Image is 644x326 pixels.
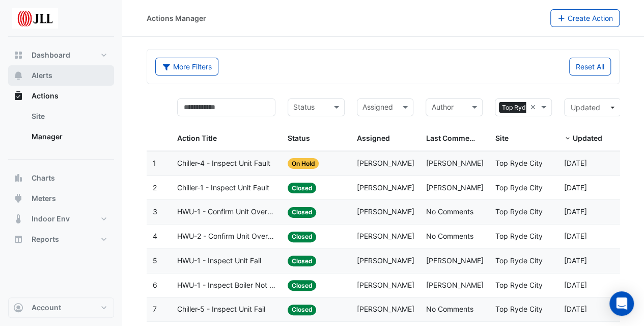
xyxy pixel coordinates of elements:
span: Closed [288,232,317,242]
span: HWU-1 - Inspect Unit Fail [177,255,261,267]
span: Clear [530,102,539,113]
span: Indoor Env [32,214,70,224]
span: Charts [32,173,55,183]
span: [PERSON_NAME] [426,183,483,192]
span: HWU-1 - Confirm Unit Overnight Operation (Energy Waste) [177,206,275,218]
span: Top Ryde City [495,256,542,265]
button: Create Action [550,9,620,27]
span: Site [495,134,508,142]
span: On Hold [288,158,319,169]
button: Updated [564,98,621,116]
span: Closed [288,280,317,291]
span: Top Ryde City [495,183,542,192]
span: 2025-08-05T08:21:22.652 [564,281,587,289]
span: [PERSON_NAME] [357,232,414,240]
span: Top Ryde City [495,232,542,240]
span: 6 [153,281,157,289]
a: Manager [23,127,114,147]
span: 4 [153,232,157,240]
span: 2025-08-05T08:21:53.003 [564,183,587,192]
button: Alerts [8,65,114,86]
app-icon: Charts [13,173,23,183]
button: Dashboard [8,45,114,65]
span: Top Ryde City [495,159,542,167]
span: Account [32,303,61,313]
span: 2025-08-05T08:21:30.707 [564,256,587,265]
span: Top Ryde City [499,102,545,113]
span: 5 [153,256,157,265]
button: Reset All [569,58,611,76]
span: Last Commented [426,134,485,142]
div: Actions Manager [147,13,206,23]
span: HWU-1 - Inspect Boiler Not Operating [177,280,275,291]
span: Actions [32,91,59,101]
span: Action Title [177,134,217,142]
button: Indoor Env [8,209,114,229]
button: Meters [8,188,114,209]
span: Chiller-4 - Inspect Unit Fault [177,158,270,169]
span: HWU-2 - Confirm Unit Overnight Operation (Energy Waste) [177,231,275,242]
span: 3 [153,207,157,216]
span: [PERSON_NAME] [426,256,483,265]
span: Reports [32,234,59,244]
span: 2 [153,183,157,192]
span: Status [288,134,310,142]
span: Top Ryde City [495,281,542,289]
span: [PERSON_NAME] [357,281,414,289]
app-icon: Reports [13,234,23,244]
span: Top Ryde City [495,207,542,216]
span: [PERSON_NAME] [357,207,414,216]
span: Meters [32,193,56,204]
span: No Comments [426,207,473,216]
span: Updated [571,103,600,112]
span: Top Ryde City [495,305,542,313]
span: Chiller-5 - Inspect Unit Fail [177,304,265,315]
span: Closed [288,256,317,266]
span: [PERSON_NAME] [357,305,414,313]
span: No Comments [426,305,473,313]
img: Company Logo [12,8,58,29]
app-icon: Actions [13,91,23,101]
span: Chiller-1 - Inspect Unit Fault [177,182,269,194]
span: Dashboard [32,50,70,60]
div: Open Intercom Messenger [609,291,634,316]
span: [PERSON_NAME] [357,159,414,167]
span: [PERSON_NAME] [357,183,414,192]
span: Updated [573,134,602,142]
span: 7 [153,305,157,313]
div: Actions [8,106,114,151]
a: Site [23,106,114,127]
button: Account [8,297,114,318]
app-icon: Indoor Env [13,214,23,224]
app-icon: Alerts [13,70,23,81]
span: [PERSON_NAME] [426,159,483,167]
span: 2025-08-05T09:01:58.397 [564,159,587,167]
app-icon: Meters [13,193,23,204]
span: Alerts [32,70,52,81]
span: [PERSON_NAME] [357,256,414,265]
span: 2025-08-05T08:21:43.973 [564,207,587,216]
span: Closed [288,183,317,193]
app-icon: Dashboard [13,50,23,60]
span: 2025-08-05T08:21:39.808 [564,232,587,240]
span: [PERSON_NAME] [426,281,483,289]
span: No Comments [426,232,473,240]
button: Charts [8,168,114,188]
span: 1 [153,159,156,167]
button: Actions [8,86,114,106]
span: Closed [288,207,317,218]
span: Closed [288,305,317,315]
button: Reports [8,229,114,249]
span: 2025-08-05T08:21:10.009 [564,305,587,313]
button: More Filters [155,58,218,76]
span: Assigned [357,134,390,142]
